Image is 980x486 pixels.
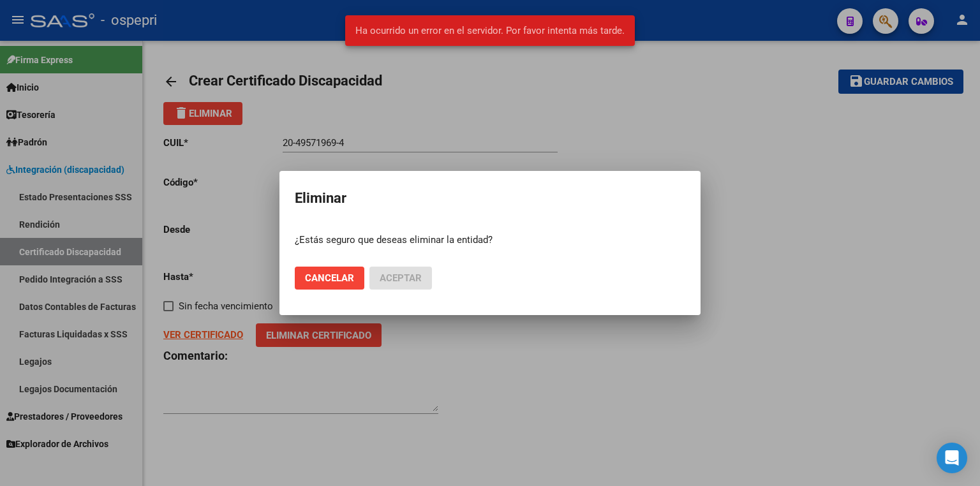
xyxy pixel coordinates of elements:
h2: Eliminar [295,186,685,210]
span: Cancelar [305,272,354,284]
div: Open Intercom Messenger [937,443,967,473]
span: Ha ocurrido un error en el servidor. Por favor intenta más tarde. [355,24,625,37]
button: Cancelar [295,267,364,290]
span: Aceptar [380,272,422,284]
p: ¿Estás seguro que deseas eliminar la entidad? [295,233,685,247]
button: Aceptar [369,267,432,290]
